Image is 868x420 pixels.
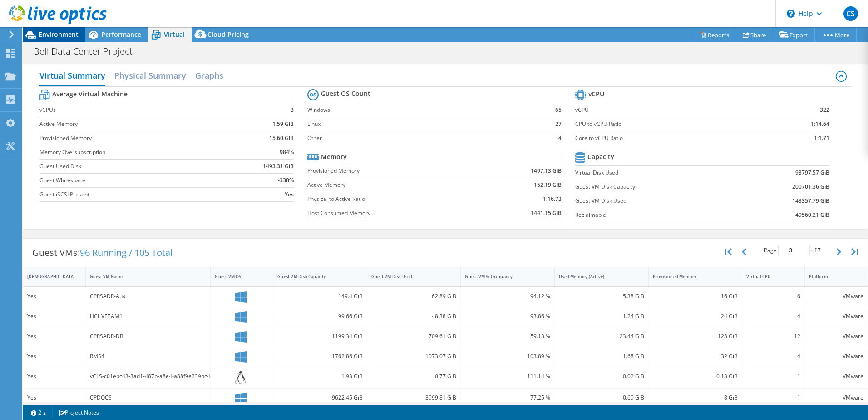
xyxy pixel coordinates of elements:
[27,331,81,341] div: Yes
[559,331,644,341] div: 23.44 GiB
[653,331,738,341] div: 128 GiB
[746,291,800,301] div: 6
[90,311,207,321] div: HCI_VEEAM1
[278,176,294,185] b: -338%
[559,311,644,321] div: 1.24 GiB
[653,351,738,361] div: 32 GiB
[809,291,863,301] div: VMware
[371,311,457,321] div: 48.38 GiB
[575,120,763,129] label: CPU to vCPU Ratio
[575,210,736,220] label: Reclaimable
[90,371,207,381] div: vCLS-c01ebc43-3ad1-487b-a8e4-a88f9e239bc4
[575,196,736,205] label: Guest VM Disk Used
[101,30,141,39] span: Performance
[575,134,763,143] label: Core to vCPU Ratio
[215,274,258,280] div: Guest VM OS
[653,393,738,403] div: 8 GiB
[764,245,821,256] span: Page of
[80,246,173,259] span: 96 Running / 105 Total
[307,209,482,218] label: Host Consumed Memory
[39,190,227,199] label: Guest iSCSI Present
[307,166,482,175] label: Provisioned Memory
[820,105,829,115] b: 322
[575,182,736,191] label: Guest VM Disk Capacity
[277,331,363,341] div: 1199.34 GiB
[809,311,863,321] div: VMware
[559,393,644,403] div: 0.69 GiB
[811,120,829,129] b: 1:14.64
[277,274,352,280] div: Guest VM Disk Capacity
[195,66,223,85] h2: Graphs
[814,28,857,42] a: More
[277,371,363,381] div: 1.93 GiB
[164,30,185,39] span: Virtual
[465,351,550,361] div: 103.89 %
[39,66,105,86] h2: Virtual Summary
[809,393,863,403] div: VMware
[207,30,249,39] span: Cloud Pricing
[575,168,736,177] label: Virtual Disk Used
[746,393,800,403] div: 1
[371,331,457,341] div: 709.61 GiB
[269,134,294,143] b: 15.60 GiB
[280,148,294,157] b: 984%
[27,393,81,403] div: Yes
[795,168,829,177] b: 93797.57 GiB
[307,195,482,204] label: Physical to Active Ratio
[465,274,539,280] div: Guest VM % Occupancy
[285,190,294,199] b: Yes
[559,274,633,280] div: Used Memory (Active)
[27,371,81,381] div: Yes
[52,90,128,99] b: Average Virtual Machine
[465,311,550,321] div: 93.86 %
[587,152,614,161] b: Capacity
[653,291,738,301] div: 16 GiB
[559,291,644,301] div: 5.38 GiB
[653,311,738,321] div: 24 GiB
[27,274,70,280] div: [DEMOGRAPHIC_DATA]
[371,371,457,381] div: 0.77 GiB
[39,162,227,171] label: Guest Used Disk
[291,105,294,115] b: 3
[746,274,789,280] div: Virtual CPU
[371,393,457,403] div: 3999.81 GiB
[465,331,550,341] div: 59.13 %
[39,105,227,115] label: vCPUs
[693,28,736,42] a: Reports
[818,246,821,254] span: 7
[52,407,105,418] a: Project Notes
[588,90,604,99] b: vCPU
[773,28,815,42] a: Export
[39,120,227,129] label: Active Memory
[307,105,538,115] label: Windows
[307,180,482,190] label: Active Memory
[27,291,81,301] div: Yes
[555,120,562,129] b: 27
[809,371,863,381] div: VMware
[809,331,863,341] div: VMware
[23,239,182,267] div: Guest VMs:
[465,371,550,381] div: 111.14 %
[787,10,795,18] svg: \n
[263,162,294,171] b: 1493.31 GiB
[792,196,829,205] b: 143357.79 GiB
[794,210,829,220] b: -49560.21 GiB
[746,311,800,321] div: 4
[30,46,147,56] h1: Bell Data Center Project
[809,274,853,280] div: Platform
[555,105,562,115] b: 65
[534,180,562,190] b: 152.19 GiB
[307,120,538,129] label: Linux
[559,371,644,381] div: 0.02 GiB
[778,245,810,256] input: jump to page
[809,351,863,361] div: VMware
[39,134,227,143] label: Provisioned Memory
[543,195,562,204] b: 1:16.73
[575,105,763,115] label: vCPU
[746,351,800,361] div: 4
[27,311,81,321] div: Yes
[792,182,829,191] b: 200701.36 GiB
[746,371,800,381] div: 1
[90,274,196,280] div: Guest VM Name
[559,351,644,361] div: 1.68 GiB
